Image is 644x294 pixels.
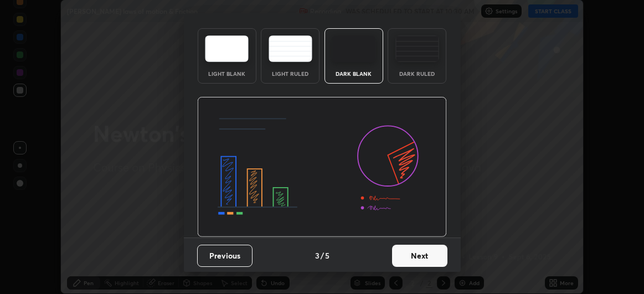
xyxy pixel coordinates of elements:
img: lightRuledTheme.5fabf969.svg [269,35,312,62]
h4: 3 [315,250,320,261]
div: Dark Blank [332,71,376,76]
button: Previous [197,245,253,267]
img: darkThemeBanner.d06ce4a2.svg [197,97,447,238]
div: Light Blank [205,71,249,76]
img: lightTheme.e5ed3b09.svg [205,35,249,62]
h4: / [321,250,324,261]
div: Light Ruled [268,71,312,76]
h4: 5 [325,250,329,261]
img: darkTheme.f0cc69e5.svg [332,35,375,62]
div: Dark Ruled [395,71,439,76]
button: Next [392,245,447,267]
img: darkRuledTheme.de295e13.svg [395,35,439,62]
